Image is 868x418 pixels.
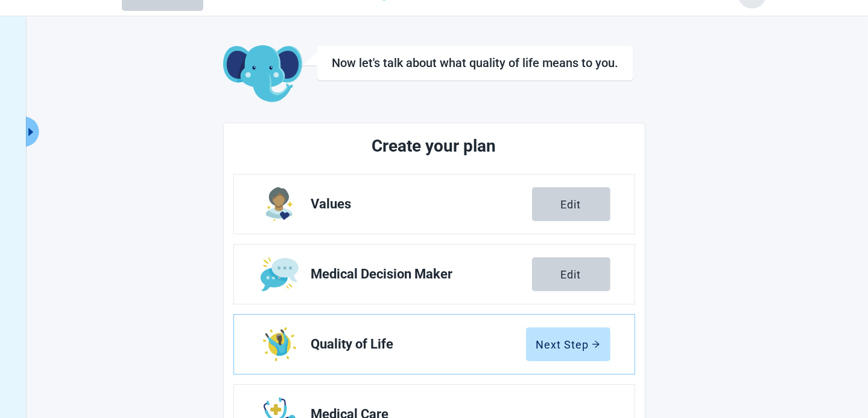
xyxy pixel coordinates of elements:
button: Expand menu [24,117,39,147]
span: Values [311,197,532,211]
div: Edit [561,198,581,210]
h1: Now let's talk about what quality of life means to you. [332,56,618,70]
span: caret-right [25,126,37,138]
div: Edit [561,268,581,280]
div: Next Step [536,338,600,350]
a: Edit Medical Decision Maker section [234,245,635,304]
img: Koda Elephant [223,45,302,103]
a: Edit Values section [234,175,635,234]
button: Next Steparrow-right [526,327,610,361]
button: Edit [532,257,610,291]
span: Medical Decision Maker [311,267,532,281]
button: Edit [532,187,610,221]
a: Edit Quality of Life section [234,315,635,374]
span: Quality of Life [311,337,526,352]
h2: Create your plan [279,133,590,159]
span: arrow-right [592,340,600,349]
